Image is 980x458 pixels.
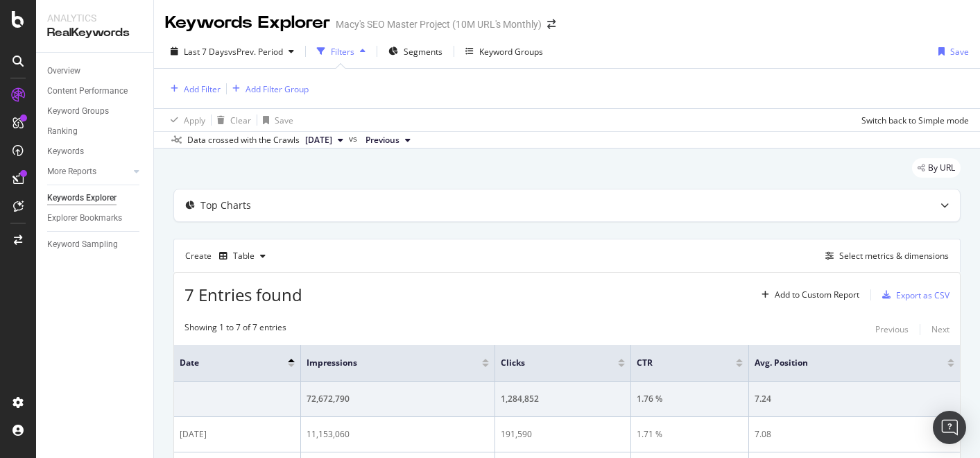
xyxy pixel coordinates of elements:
button: Export as CSV [877,284,949,306]
a: Keywords Explorer [47,191,144,205]
button: [DATE] [300,132,349,149]
div: Apply [184,114,205,126]
div: Data crossed with the Crawls [187,134,300,146]
button: Previous [360,132,416,149]
a: Ranking [47,124,144,139]
div: Select metrics & dimensions [839,250,949,262]
a: Keywords [47,144,144,159]
div: Keyword Sampling [47,237,118,252]
span: CTR [637,357,715,369]
div: [DATE] [180,428,295,441]
div: Ranking [47,124,78,139]
div: Showing 1 to 7 of 7 entries [184,321,286,338]
span: Clicks [501,357,597,369]
div: Previous [875,323,909,335]
div: Table [233,252,255,260]
div: Analytics [47,11,142,25]
span: Impressions [307,357,461,369]
span: Date [180,357,267,369]
button: Switch back to Simple mode [856,109,969,131]
a: More Reports [47,164,130,179]
div: Create [185,245,271,267]
a: Overview [47,64,144,78]
button: Apply [165,109,205,131]
div: Keyword Groups [47,104,109,119]
button: Clear [212,109,251,131]
div: Export as CSV [896,289,949,301]
button: Select metrics & dimensions [820,248,949,264]
a: Keyword Groups [47,104,144,119]
div: legacy label [912,158,961,178]
div: Add Filter Group [246,83,309,95]
button: Add Filter Group [227,80,309,97]
div: 11,153,060 [307,428,489,441]
div: 1.76 % [637,393,743,405]
a: Keyword Sampling [47,237,144,252]
button: Segments [383,40,448,62]
div: arrow-right-arrow-left [547,19,556,29]
div: Keyword Groups [479,46,543,58]
div: Add Filter [184,83,221,95]
button: Filters [311,40,371,62]
div: Next [931,323,949,335]
div: 1,284,852 [501,393,625,405]
div: Keywords [47,144,84,159]
div: Macy's SEO Master Project (10M URL's Monthly) [336,17,542,31]
div: Clear [230,114,251,126]
div: Add to Custom Report [775,291,859,299]
button: Add Filter [165,80,221,97]
span: By URL [928,164,955,172]
div: Explorer Bookmarks [47,211,122,226]
span: 7 Entries found [184,283,302,306]
span: Previous [366,134,399,146]
button: Table [214,245,271,267]
button: Save [257,109,293,131]
span: Last 7 Days [184,46,228,58]
span: vs Prev. Period [228,46,283,58]
div: Content Performance [47,84,128,99]
div: Keywords Explorer [47,191,117,205]
button: Previous [875,321,909,338]
button: Keyword Groups [460,40,549,62]
button: Add to Custom Report [756,284,859,306]
span: 2025 Oct. 2nd [305,134,332,146]
div: 7.24 [755,393,954,405]
div: Top Charts [200,198,251,212]
div: 72,672,790 [307,393,489,405]
button: Next [931,321,949,338]
span: vs [349,133,360,145]
div: 1.71 % [637,428,743,441]
a: Explorer Bookmarks [47,211,144,226]
div: Overview [47,64,80,78]
span: Avg. Position [755,357,927,369]
button: Save [933,40,969,62]
div: 191,590 [501,428,625,441]
div: Save [950,46,969,58]
div: Filters [331,46,354,58]
div: Keywords Explorer [165,11,330,35]
div: Save [275,114,293,126]
div: Switch back to Simple mode [861,114,969,126]
div: RealKeywords [47,25,142,41]
button: Last 7 DaysvsPrev. Period [165,40,300,62]
div: Open Intercom Messenger [933,411,966,444]
div: More Reports [47,164,96,179]
span: Segments [404,46,442,58]
a: Content Performance [47,84,144,99]
div: 7.08 [755,428,954,441]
